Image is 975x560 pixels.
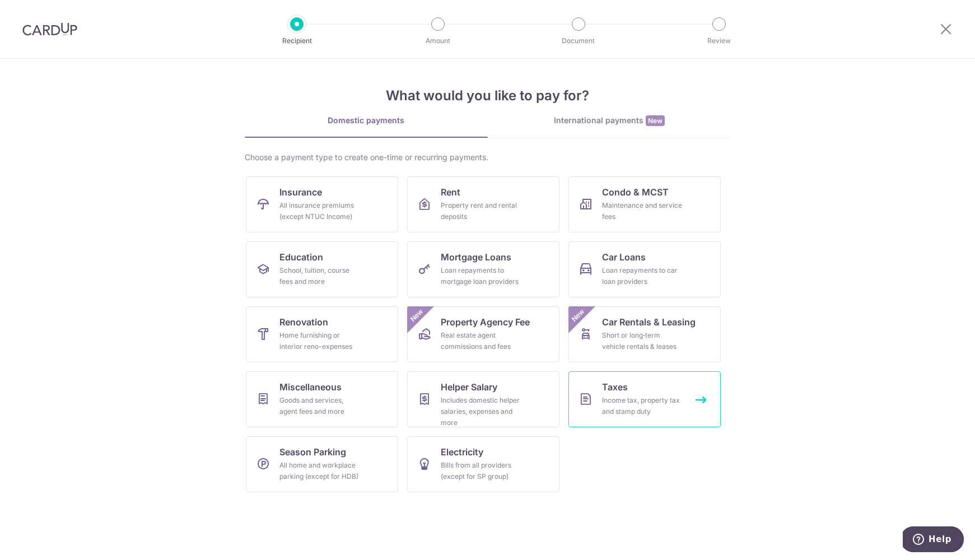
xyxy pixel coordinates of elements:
[602,330,683,352] div: Short or long‑term vehicle rentals & leases
[441,380,497,394] span: Helper Salary
[568,306,721,362] a: Car Rentals & LeasingShort or long‑term vehicle rentals & leasesNew
[602,185,669,199] span: Condo & MCST
[678,35,761,46] p: Review
[441,330,521,352] div: Real estate agent commissions and fees
[646,115,665,126] span: New
[26,8,49,18] span: Help
[441,250,511,264] span: Mortgage Loans
[255,35,338,46] p: Recipient
[407,241,559,297] a: Mortgage LoansLoan repayments to mortgage loan providers
[279,200,360,222] div: All insurance premiums (except NTUC Income)
[441,395,521,428] div: Includes domestic helper salaries, expenses and more
[407,176,559,232] a: RentProperty rent and rental deposits
[602,315,696,329] span: Car Rentals & Leasing
[396,35,479,46] p: Amount
[568,371,721,427] a: TaxesIncome tax, property tax and stamp duty
[441,460,521,482] div: Bills from all providers (except for SP group)
[903,526,964,554] iframe: Opens a widget where you can find more information
[441,315,530,329] span: Property Agency Fee
[279,460,360,482] div: All home and workplace parking (except for HDB)
[279,185,322,199] span: Insurance
[441,200,521,222] div: Property rent and rental deposits
[279,395,360,417] div: Goods and services, agent fees and more
[602,380,628,394] span: Taxes
[568,306,587,325] span: New
[441,265,521,287] div: Loan repayments to mortgage loan providers
[441,445,483,459] span: Electricity
[602,200,683,222] div: Maintenance and service fees
[279,330,360,352] div: Home furnishing or interior reno-expenses
[407,306,426,325] span: New
[279,380,342,394] span: Miscellaneous
[279,315,328,329] span: Renovation
[246,306,398,362] a: RenovationHome furnishing or interior reno-expenses
[279,445,346,459] span: Season Parking
[568,176,721,232] a: Condo & MCSTMaintenance and service fees
[245,115,488,126] div: Domestic payments
[602,395,683,417] div: Income tax, property tax and stamp duty
[246,436,398,492] a: Season ParkingAll home and workplace parking (except for HDB)
[441,185,460,199] span: Rent
[279,265,360,287] div: School, tuition, course fees and more
[246,371,398,427] a: MiscellaneousGoods and services, agent fees and more
[246,176,398,232] a: InsuranceAll insurance premiums (except NTUC Income)
[568,241,721,297] a: Car LoansLoan repayments to car loan providers
[407,436,559,492] a: ElectricityBills from all providers (except for SP group)
[245,86,731,106] h4: What would you like to pay for?
[602,250,646,264] span: Car Loans
[22,22,77,36] img: CardUp
[407,306,559,362] a: Property Agency FeeReal estate agent commissions and feesNew
[246,241,398,297] a: EducationSchool, tuition, course fees and more
[245,152,731,163] div: Choose a payment type to create one-time or recurring payments.
[602,265,683,287] div: Loan repayments to car loan providers
[407,371,559,427] a: Helper SalaryIncludes domestic helper salaries, expenses and more
[279,250,323,264] span: Education
[537,35,620,46] p: Document
[488,115,731,127] div: International payments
